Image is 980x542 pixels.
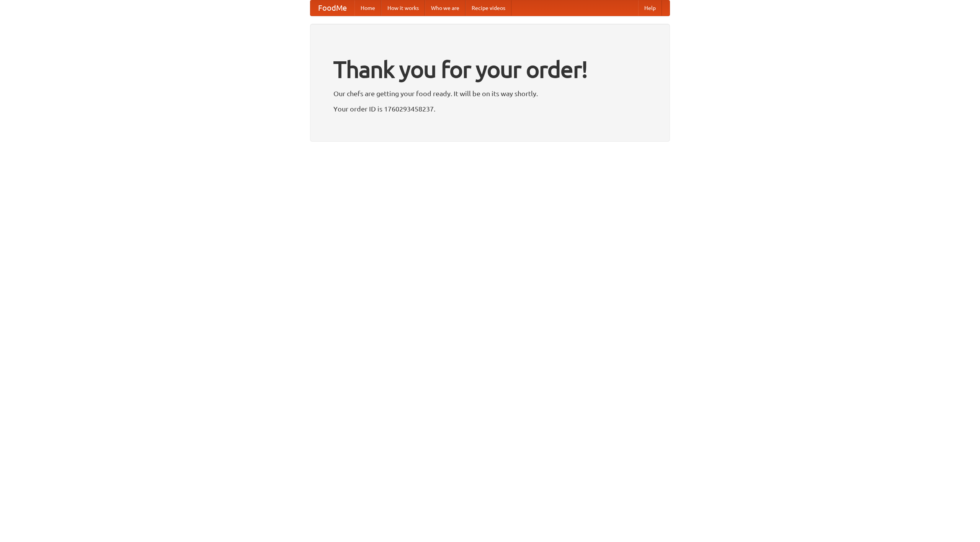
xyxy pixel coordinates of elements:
a: Who we are [425,0,465,16]
a: Recipe videos [465,0,511,16]
a: FoodMe [310,0,354,16]
p: Your order ID is 1760293458237. [333,103,647,115]
a: Home [354,0,381,16]
h1: Thank you for your order! [333,51,647,88]
a: Help [638,0,662,16]
a: How it works [381,0,425,16]
p: Our chefs are getting your food ready. It will be on its way shortly. [333,88,647,99]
